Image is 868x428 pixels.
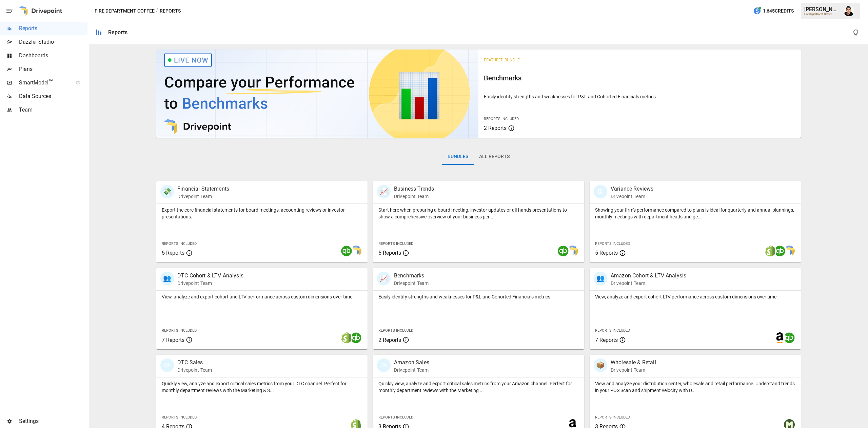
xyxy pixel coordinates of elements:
[19,65,87,73] span: Plans
[378,241,413,246] span: Reports Included
[394,272,429,280] p: Benchmarks
[341,246,352,256] img: quickbooks
[844,5,854,16] img: Francisco Sanchez
[19,417,87,425] span: Settings
[162,328,197,333] span: Reports Included
[177,185,229,193] p: Financial Statements
[611,358,656,367] p: Wholesale & Retail
[377,272,391,285] div: 📈
[177,193,229,200] p: Drivepoint Team
[156,7,158,15] div: /
[177,280,243,287] p: Drivepoint Team
[378,380,579,394] p: Quickly view, analyze and export critical sales metrics from your Amazon channel. Perfect for mon...
[595,380,795,394] p: View and analyze your distribution center, wholesale and retail performance. Understand trends in...
[611,185,653,193] p: Variance Reviews
[19,38,87,46] span: Dazzler Studio
[484,58,520,62] span: Featured Bundle
[162,207,362,220] p: Export the core financial statements for board meetings, accounting reviews or investor presentat...
[378,328,413,333] span: Reports Included
[177,272,243,280] p: DTC Cohort & LTV Analysis
[156,50,478,138] img: video thumbnail
[804,13,840,16] div: Fire Department Coffee
[378,207,579,220] p: Start here when preparing a board meeting, investor updates or all-hands presentations to show a ...
[442,149,474,165] button: Bundles
[394,358,429,367] p: Amazon Sales
[611,280,686,287] p: Drivepoint Team
[763,7,794,15] span: 1,645 Credits
[611,272,686,280] p: Amazon Cohort & LTV Analysis
[378,337,401,343] span: 2 Reports
[484,93,795,100] p: Easily identify strengths and weaknesses for P&L and Cohorted Financials metrics.
[474,149,515,165] button: All Reports
[378,293,579,300] p: Easily identify strengths and weaknesses for P&L and Cohorted Financials metrics.
[19,79,68,87] span: SmartModel
[48,78,53,86] span: ™
[595,241,630,246] span: Reports Included
[160,272,174,285] div: 👥
[804,6,840,13] div: [PERSON_NAME]
[378,415,413,420] span: Reports Included
[162,250,184,256] span: 5 Reports
[95,7,155,15] button: Fire Department Coffee
[484,125,507,131] span: 2 Reports
[160,185,174,198] div: 💸
[484,117,519,121] span: Reports Included
[160,358,174,372] div: 🛍
[108,29,127,36] div: Reports
[19,92,87,100] span: Data Sources
[394,193,434,200] p: Drivepoint Team
[595,415,630,420] span: Reports Included
[351,332,361,343] img: quickbooks
[558,246,569,256] img: quickbooks
[595,207,795,220] p: Showing your firm's performance compared to plans is ideal for quarterly and annual plannings, mo...
[774,246,785,256] img: quickbooks
[595,293,795,300] p: View, analyze and export cohort LTV performance across custom dimensions over time.
[611,367,656,373] p: Drivepoint Team
[567,246,578,256] img: smart model
[19,52,87,60] span: Dashboards
[162,380,362,394] p: Quickly view, analyze and export critical sales metrics from your DTC channel. Perfect for monthl...
[840,1,859,20] button: Francisco Sanchez
[377,185,391,198] div: 📈
[19,106,87,114] span: Team
[594,185,607,198] div: 🗓
[484,73,795,83] h6: Benchmarks
[594,272,607,285] div: 👥
[774,332,785,343] img: amazon
[378,250,401,256] span: 5 Reports
[162,337,184,343] span: 7 Reports
[162,415,197,420] span: Reports Included
[594,358,607,372] div: 📦
[177,358,212,367] p: DTC Sales
[19,24,87,33] span: Reports
[784,332,795,343] img: quickbooks
[750,5,796,17] button: 1,645Credits
[595,328,630,333] span: Reports Included
[765,246,776,256] img: shopify
[351,246,361,256] img: smart model
[377,358,391,372] div: 🛍
[784,246,795,256] img: smart model
[595,337,618,343] span: 7 Reports
[162,241,197,246] span: Reports Included
[341,332,352,343] img: shopify
[595,250,618,256] span: 5 Reports
[162,293,362,300] p: View, analyze and export cohort and LTV performance across custom dimensions over time.
[394,280,429,287] p: Drivepoint Team
[394,185,434,193] p: Business Trends
[611,193,653,200] p: Drivepoint Team
[177,367,212,373] p: Drivepoint Team
[394,367,429,373] p: Drivepoint Team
